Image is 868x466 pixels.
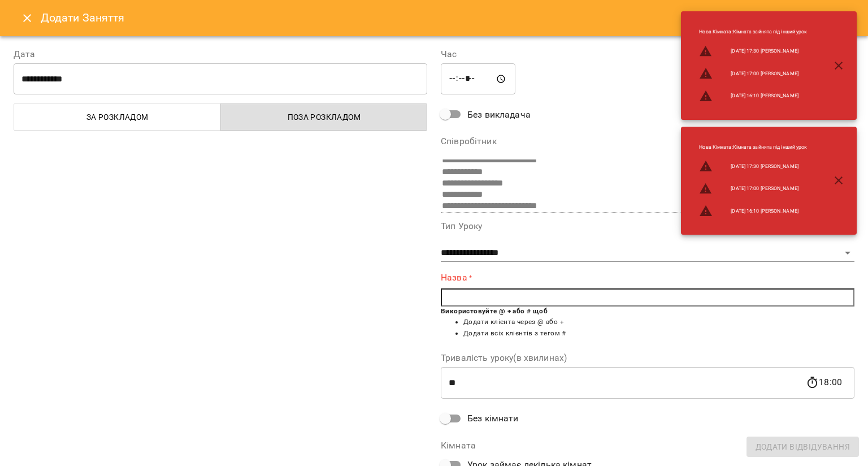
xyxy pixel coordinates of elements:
span: Без кімнати [467,412,519,425]
li: [DATE] 17:00 [PERSON_NAME] [690,178,816,200]
li: [DATE] 17:30 [PERSON_NAME] [690,155,816,178]
li: [DATE] 16:10 [PERSON_NAME] [690,200,816,222]
label: Тип Уроку [441,222,854,231]
label: Тривалість уроку(в хвилинах) [441,353,854,363]
span: За розкладом [21,110,214,124]
label: Дата [14,50,427,59]
label: Назва [441,271,854,284]
li: [DATE] 17:30 [PERSON_NAME] [690,40,816,63]
label: Кімната [441,441,854,450]
span: Без викладача [467,108,531,122]
button: Поза розкладом [220,103,428,131]
label: Час [441,50,854,59]
li: Додати всіх клієнтів з тегом # [463,328,854,339]
b: Використовуйте @ + або # щоб [441,307,548,315]
li: Додати клієнта через @ або + [463,317,854,328]
li: Нова Кімната : Кімната зайнята під інший урок [690,139,816,156]
span: Поза розкладом [228,110,421,124]
button: За розкладом [14,103,221,131]
li: [DATE] 17:00 [PERSON_NAME] [690,62,816,85]
li: Нова Кімната : Кімната зайнята під інший урок [690,24,816,40]
li: [DATE] 16:10 [PERSON_NAME] [690,85,816,107]
button: Close [14,5,41,32]
label: Співробітник [441,137,854,146]
h6: Додати Заняття [41,9,854,27]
